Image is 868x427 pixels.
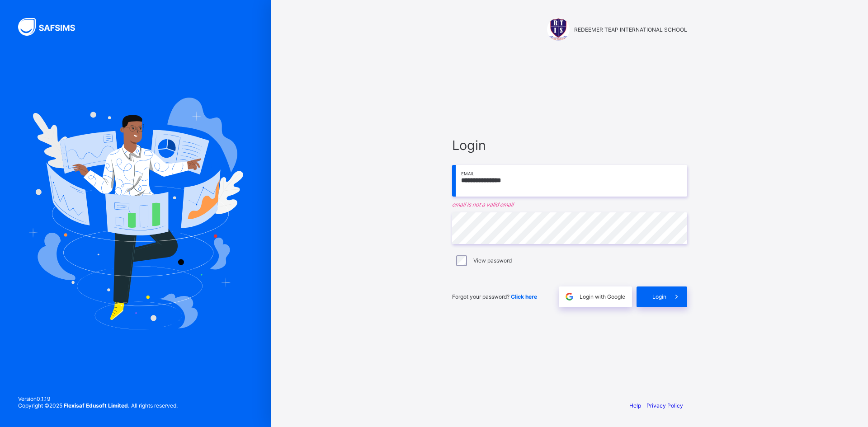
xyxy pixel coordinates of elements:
span: Login [452,137,687,153]
em: email is not a valid email [452,201,687,208]
a: Help [629,402,641,409]
a: Click here [511,293,537,300]
span: Login [652,293,666,300]
span: Version 0.1.19 [18,395,178,402]
span: Login with Google [580,293,625,300]
strong: Flexisaf Edusoft Limited. [64,402,130,409]
label: View password [473,257,512,264]
img: google.396cfc9801f0270233282035f929180a.svg [564,291,575,302]
span: Forgot your password? [452,293,537,300]
img: SAFSIMS Logo [18,18,86,36]
img: Hero Image [28,98,243,329]
a: Privacy Policy [646,402,683,409]
span: Copyright © 2025 All rights reserved. [18,402,178,409]
span: REDEEMER TEAP INTERNATIONAL SCHOOL [574,26,687,33]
